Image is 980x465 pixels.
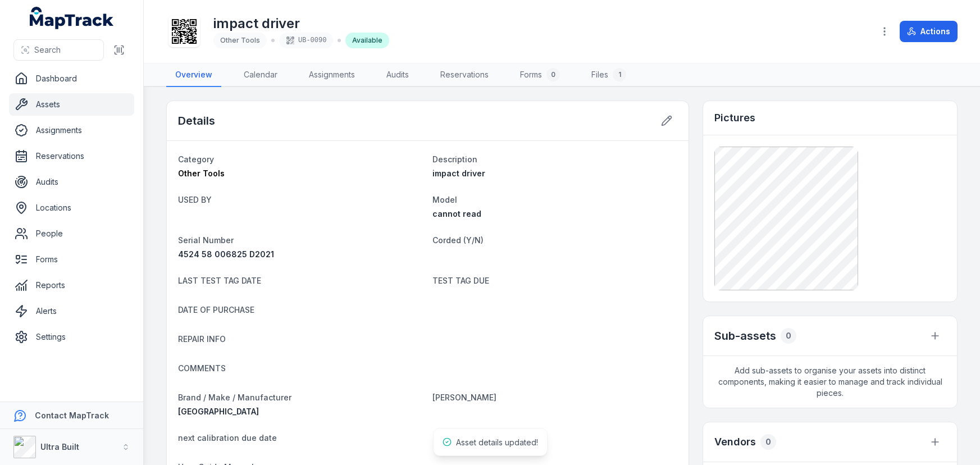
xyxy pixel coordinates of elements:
div: UB-0090 [279,33,333,48]
span: Asset details updated! [456,437,538,447]
span: Other Tools [178,168,225,178]
h1: impact driver [213,15,389,33]
a: MapTrack [30,7,114,29]
a: Calendar [235,63,286,87]
span: Description [432,154,477,164]
a: Dashboard [9,67,134,90]
a: Reservations [431,63,498,87]
a: Settings [9,326,134,348]
a: Reservations [9,145,134,167]
h3: Pictures [714,110,755,126]
span: Serial Number [178,235,234,245]
span: Add sub-assets to organise your assets into distinct components, making it easier to manage and t... [703,356,957,408]
a: Audits [9,171,134,193]
h2: Details [178,113,215,129]
span: LAST TEST TAG DATE [178,276,261,285]
span: [GEOGRAPHIC_DATA] [178,407,259,416]
span: next calibration due date [178,433,277,443]
strong: Contact MapTrack [35,411,109,420]
span: Search [34,44,61,56]
span: TEST TAG DUE [432,276,489,285]
span: USED BY [178,195,212,204]
a: Files1 [582,63,635,87]
a: Alerts [9,300,134,322]
span: [PERSON_NAME] [432,393,496,402]
span: cannot read [432,209,481,218]
a: People [9,222,134,245]
a: Overview [166,63,221,87]
span: 4524 58 006825 D2021 [178,249,274,259]
span: Corded (Y/N) [432,235,484,245]
span: Brand / Make / Manufacturer [178,393,291,402]
button: Actions [900,21,958,42]
a: Assets [9,93,134,116]
span: COMMENTS [178,363,226,373]
div: 0 [760,434,776,450]
a: Assignments [300,63,364,87]
a: Locations [9,197,134,219]
span: impact driver [432,168,485,178]
a: Reports [9,274,134,297]
span: Other Tools [220,36,260,44]
span: REPAIR INFO [178,334,226,344]
div: 1 [613,68,626,81]
div: 0 [781,328,796,344]
strong: Ultra Built [40,442,79,452]
div: 0 [546,68,560,81]
span: DATE OF PURCHASE [178,305,254,314]
span: Model [432,195,457,204]
a: Forms0 [511,63,569,87]
div: Available [345,33,389,48]
a: Assignments [9,119,134,142]
h3: Vendors [714,434,756,450]
button: Search [13,39,104,61]
span: Category [178,154,214,164]
h2: Sub-assets [714,328,776,344]
a: Audits [377,63,418,87]
a: Forms [9,248,134,271]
